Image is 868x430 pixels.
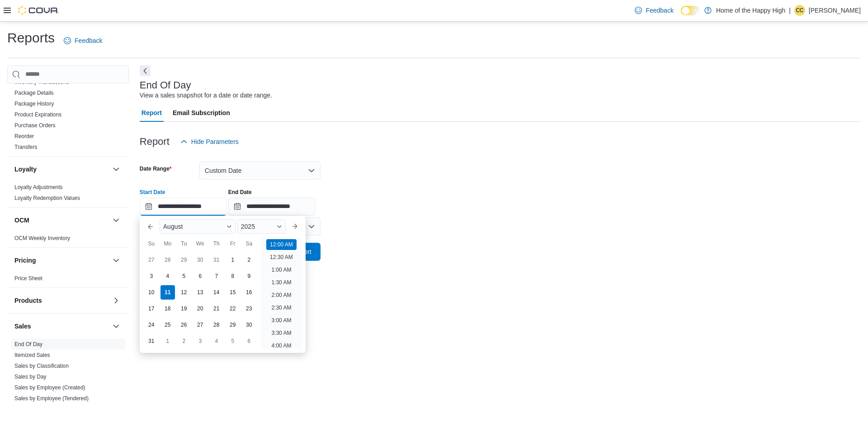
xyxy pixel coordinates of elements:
[177,133,242,151] button: Hide Parameters
[268,315,295,326] li: 3:00 AM
[242,285,256,300] div: day-16
[14,216,29,225] h3: OCM
[7,23,129,156] div: Inventory
[14,363,69,369] a: Sales by Classification
[177,318,191,332] div: day-26
[177,301,191,316] div: day-19
[160,334,175,348] div: day-1
[14,275,42,282] a: Price Sheet
[209,236,224,251] div: Th
[144,301,159,316] div: day-17
[209,301,224,316] div: day-21
[14,133,34,140] span: Reorder
[242,301,256,316] div: day-23
[226,236,240,251] div: Fr
[209,269,224,283] div: day-7
[177,334,191,348] div: day-2
[14,144,37,150] a: Transfers
[268,277,295,288] li: 1:30 AM
[288,219,302,234] button: Next month
[140,91,272,100] div: View a sales snapshot for a date or date range.
[14,195,80,201] a: Loyalty Redemption Values
[111,321,122,332] button: Sales
[266,252,297,263] li: 12:30 AM
[193,269,208,283] div: day-6
[143,252,257,349] div: August, 2025
[111,164,122,175] button: Loyalty
[144,269,159,283] div: day-3
[14,296,109,305] button: Products
[226,285,240,300] div: day-15
[111,215,122,226] button: OCM
[226,253,240,267] div: day-1
[177,269,191,283] div: day-5
[14,352,50,358] a: Itemized Sales
[268,264,295,275] li: 1:00 AM
[242,334,256,348] div: day-6
[237,219,286,234] div: Button. Open the year selector. 2025 is currently selected.
[14,111,61,118] a: Product Expirations
[716,5,785,16] p: Home of the Happy High
[209,253,224,267] div: day-31
[228,198,315,216] input: Press the down key to open a popover containing a calendar.
[14,89,54,97] span: Package Details
[14,296,42,305] h3: Products
[14,122,56,129] span: Purchase Orders
[14,322,109,331] button: Sales
[14,322,31,331] h3: Sales
[140,65,151,76] button: Next
[14,184,63,191] span: Loyalty Adjustments
[14,384,85,391] span: Sales by Employee (Created)
[143,219,158,234] button: Previous Month
[242,269,256,283] div: day-9
[14,184,63,190] a: Loyalty Adjustments
[268,290,295,301] li: 2:00 AM
[789,5,791,16] p: |
[14,351,50,359] span: Itemized Sales
[14,133,34,139] a: Reorder
[160,301,175,316] div: day-18
[173,104,230,122] span: Email Subscription
[7,182,129,207] div: Loyalty
[209,334,224,348] div: day-4
[111,255,122,266] button: Pricing
[14,362,69,370] span: Sales by Classification
[14,256,109,265] button: Pricing
[261,237,302,349] ul: Time
[14,111,61,118] span: Product Expirations
[242,253,256,267] div: day-2
[18,6,59,15] img: Cova
[14,90,54,96] a: Package Details
[193,301,208,316] div: day-20
[14,384,85,391] a: Sales by Employee (Created)
[809,5,861,16] p: [PERSON_NAME]
[14,406,54,413] span: Sales by Invoice
[144,253,159,267] div: day-27
[242,318,256,332] div: day-30
[144,285,159,300] div: day-10
[7,29,55,47] h1: Reports
[241,223,255,230] span: 2025
[160,285,175,300] div: day-11
[7,273,129,287] div: Pricing
[14,341,42,348] span: End Of Day
[177,285,191,300] div: day-12
[160,253,175,267] div: day-28
[191,137,239,146] span: Hide Parameters
[681,15,681,16] span: Dark Mode
[193,318,208,332] div: day-27
[14,341,42,347] a: End Of Day
[14,194,80,202] span: Loyalty Redemption Values
[209,318,224,332] div: day-28
[140,189,165,196] label: Start Date
[14,235,70,241] a: OCM Weekly Inventory
[796,5,803,16] span: CC
[14,122,56,129] a: Purchase Orders
[14,101,54,107] a: Package History
[308,223,315,230] button: Open list of options
[14,216,109,225] button: OCM
[14,373,47,380] span: Sales by Day
[75,36,102,45] span: Feedback
[646,6,673,15] span: Feedback
[144,236,159,251] div: Su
